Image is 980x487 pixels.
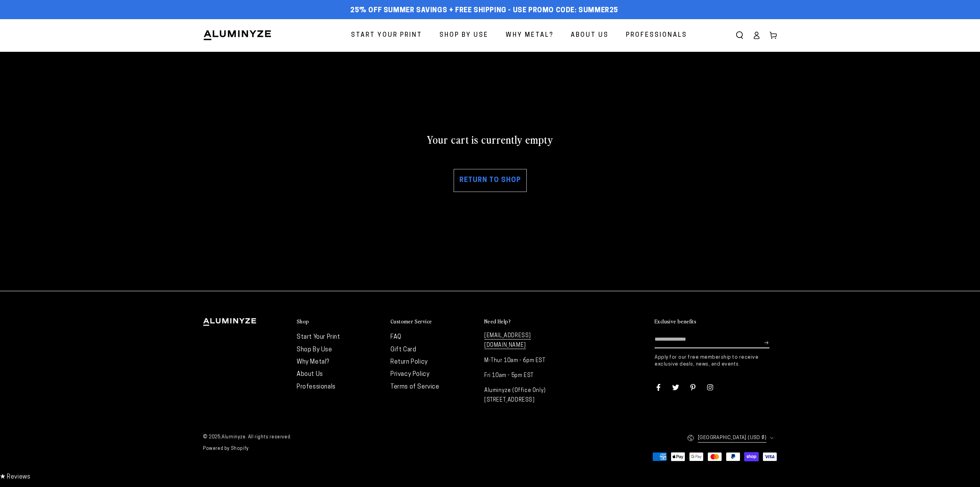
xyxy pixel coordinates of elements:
[655,318,696,325] h2: Exclusive benefits
[351,30,422,41] span: Start Your Print
[203,30,272,41] img: Aluminyze
[484,333,531,349] a: [EMAIL_ADDRESS][DOMAIN_NAME]
[297,384,336,390] a: Professionals
[454,169,527,192] a: Return to shop
[203,132,777,146] h2: Your cart is currently empty
[434,25,494,46] a: Shop By Use
[297,347,332,353] a: Shop By Use
[484,386,570,405] p: Aluminyze (Office Only) [STREET_ADDRESS]
[390,359,428,365] a: Return Policy
[203,446,249,451] a: Powered by Shopify
[484,318,511,325] h2: Need Help?
[506,30,554,41] span: Why Metal?
[390,334,402,340] a: FAQ
[655,354,777,368] p: Apply for our free membership to receive exclusive deals, news, and events.
[698,433,766,442] span: [GEOGRAPHIC_DATA] (USD $)
[390,318,477,325] summary: Customer Service
[350,7,618,15] span: 25% off Summer Savings + Free Shipping - Use Promo Code: SUMMER25
[297,359,329,365] a: Why Metal?
[626,30,687,41] span: Professionals
[571,30,609,41] span: About Us
[620,25,693,46] a: Professionals
[687,430,777,446] button: [GEOGRAPHIC_DATA] (USD $)
[484,371,570,380] p: Fri 10am - 5pm EST
[390,347,416,353] a: Gift Card
[222,435,245,439] a: Aluminyze
[484,356,570,366] p: M-Thur 10am - 6pm EST
[500,25,559,46] a: Why Metal?
[764,331,769,354] button: Subscribe
[565,25,614,46] a: About Us
[297,334,340,340] a: Start Your Print
[484,318,570,325] summary: Need Help?
[203,432,490,443] small: © 2025, . All rights reserved.
[731,27,748,44] summary: Search our site
[297,318,309,325] h2: Shop
[655,318,777,325] summary: Exclusive benefits
[390,384,439,390] a: Terms of Service
[345,25,428,46] a: Start Your Print
[297,318,383,325] summary: Shop
[390,318,432,325] h2: Customer Service
[390,371,430,377] a: Privacy Policy
[439,30,488,41] span: Shop By Use
[297,371,323,377] a: About Us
